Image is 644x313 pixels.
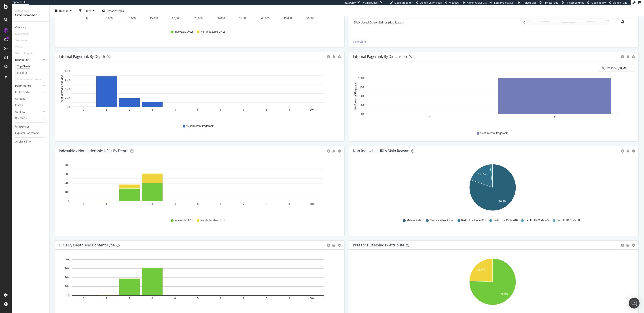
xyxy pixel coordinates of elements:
[449,1,459,4] span: Webflow
[306,17,314,20] text: 50,000
[15,97,46,101] a: Content
[15,25,46,30] a: Overview
[390,1,413,4] a: Open Viz Editor
[106,297,107,300] text: 1
[363,1,379,4] div: Viz Debugger:
[59,68,338,120] div: A chart.
[354,82,357,110] text: % of Internal Pagerank
[129,297,130,300] text: 2
[632,244,635,247] div: gear
[243,109,244,111] text: 7
[172,17,180,20] text: 20,000
[338,55,341,58] div: gear
[621,20,624,23] div: bell-plus
[344,1,356,4] div: ReadOnly:
[220,297,221,300] text: 6
[59,243,115,247] div: URLs by Depth and Content Type
[327,149,330,153] div: circle-info
[243,297,244,300] text: 7
[15,38,32,43] a: Segments
[407,218,423,222] span: Meta noindex
[598,65,635,72] button: By: [PERSON_NAME]
[17,77,45,82] a: Internationalization
[107,9,124,13] span: Breadcrumbs
[490,1,514,4] a: Logs Projects List
[518,1,536,4] a: Projects List
[65,97,70,100] text: 20%
[15,109,42,114] a: Outlinks
[186,124,214,128] span: % of Internal Pagerank
[17,71,46,75] a: Insights
[288,109,290,111] text: 9
[266,297,267,300] text: 8
[632,149,635,153] div: gear
[83,109,84,111] text: 0
[83,9,91,13] div: Filters
[15,90,30,95] div: HTTP Codes
[621,149,624,153] div: circle-info
[152,203,153,206] text: 3
[353,162,632,214] svg: A chart.
[127,17,136,20] text: 10,000
[15,97,25,101] div: Content
[621,55,624,58] div: circle-info
[17,77,41,82] div: Internationalization
[15,84,42,88] a: Performance
[430,218,454,222] span: Canonical Not Equal
[174,218,193,222] span: Indexable URLs
[15,58,42,62] a: Distribution
[338,244,341,247] div: gear
[15,32,29,36] div: Movements
[59,9,68,13] span: 2025 Oct. 2nd
[15,38,27,43] div: Segments
[60,75,64,103] text: % of Internal Pagerank
[445,1,459,4] a: Webflow
[556,218,581,222] span: Bad HTTP Code 500
[65,258,70,261] text: 40K
[59,162,338,214] svg: A chart.
[15,124,29,129] div: Url Explorer
[310,109,314,111] text: 10+
[358,77,365,80] text: 100%
[353,257,632,309] svg: A chart.
[525,218,549,222] span: Bad HTTP Code 404
[332,55,335,58] div: bug
[353,40,635,44] a: View More
[200,30,225,34] span: Non-Indexable URLs
[59,257,338,309] svg: A chart.
[360,86,365,89] text: 75%
[310,203,314,206] text: 10+
[100,7,126,14] button: Breadcrumbs
[174,297,176,300] text: 4
[478,173,486,176] text: 17.8%
[15,103,23,108] div: Inlinks
[587,1,606,4] a: Open in dev
[327,55,330,58] div: circle-info
[217,17,225,20] text: 30,000
[15,116,42,121] a: Sitemaps
[106,109,107,111] text: 1
[354,20,404,24] a: Disordered Query Strings (duplicates)
[15,124,46,129] a: Url Explorer
[65,69,70,73] text: 80%
[626,149,629,153] div: bug
[65,87,70,90] text: 40%
[266,109,267,111] text: 8
[15,131,39,136] div: Explorer Bookmarks
[15,13,46,18] div: SiteCrawler
[68,200,70,203] text: 0
[15,139,46,144] a: Analysis Info
[53,7,73,14] button: [DATE]
[566,1,584,4] span: Project Settings
[197,109,199,111] text: 5
[15,45,26,49] a: Visits
[239,17,247,20] text: 35,000
[65,182,70,185] text: 20K
[338,149,341,153] div: gear
[174,109,176,111] text: 4
[200,218,225,222] span: Non-Indexable URLs
[416,1,442,4] a: Admin Crawl Page
[65,78,70,82] text: 60%
[539,1,558,4] a: Project Page
[353,54,407,59] div: Internal Pagerank By Dimension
